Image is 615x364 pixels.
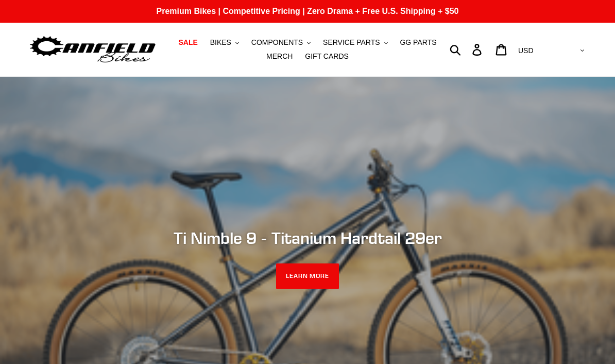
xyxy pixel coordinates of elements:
[300,49,354,63] a: GIFT CARDS
[400,38,436,47] span: GG PARTS
[261,49,298,63] a: MERCH
[305,52,349,61] span: GIFT CARDS
[28,34,157,66] img: Canfield Bikes
[173,36,202,49] a: SALE
[318,36,392,49] button: SERVICE PARTS
[266,52,293,61] span: MERCH
[395,36,441,49] a: GG PARTS
[251,38,303,47] span: COMPONENTS
[205,36,244,49] button: BIKES
[178,38,197,47] span: SALE
[276,263,339,289] a: LEARN MORE
[28,228,587,248] h2: Ti Nimble 9 - Titanium Hardtail 29er
[210,38,231,47] span: BIKES
[246,36,316,49] button: COMPONENTS
[323,38,380,47] span: SERVICE PARTS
